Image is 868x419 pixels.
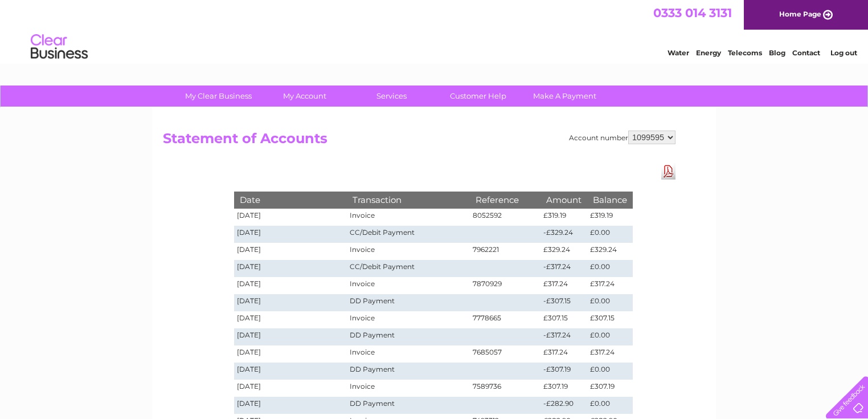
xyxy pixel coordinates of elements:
[769,48,785,57] a: Blog
[541,192,587,208] th: Amount
[541,277,587,294] td: £317.24
[541,328,587,345] td: -£317.24
[234,380,347,397] td: [DATE]
[653,6,732,20] a: 0333 014 3131
[541,209,587,226] td: £319.19
[234,311,347,328] td: [DATE]
[587,380,633,397] td: £307.19
[541,226,587,243] td: -£329.24
[258,86,352,107] a: My Account
[431,86,525,107] a: Customer Help
[587,226,633,243] td: £0.00
[347,345,470,363] td: Invoice
[234,363,347,380] td: [DATE]
[347,397,470,414] td: DD Payment
[30,30,88,64] img: logo.png
[470,192,541,208] th: Reference
[587,363,633,380] td: £0.00
[541,260,587,277] td: -£317.24
[347,294,470,311] td: DD Payment
[347,243,470,260] td: Invoice
[470,277,541,294] td: 7870929
[541,294,587,311] td: -£307.15
[347,226,470,243] td: CC/Debit Payment
[470,311,541,328] td: 7778665
[470,243,541,260] td: 7962221
[234,294,347,311] td: [DATE]
[587,260,633,277] td: £0.00
[234,277,347,294] td: [DATE]
[728,48,762,57] a: Telecoms
[587,209,633,226] td: £319.19
[541,363,587,380] td: -£307.19
[347,380,470,397] td: Invoice
[587,328,633,345] td: £0.00
[347,277,470,294] td: Invoice
[668,48,689,57] a: Water
[234,345,347,363] td: [DATE]
[234,209,347,226] td: [DATE]
[587,243,633,260] td: £329.24
[347,209,470,226] td: Invoice
[347,363,470,380] td: DD Payment
[234,192,347,208] th: Date
[696,48,721,57] a: Energy
[470,209,541,226] td: 8052592
[587,345,633,363] td: £317.24
[541,380,587,397] td: £307.19
[234,397,347,414] td: [DATE]
[347,192,470,208] th: Transaction
[587,294,633,311] td: £0.00
[830,48,857,57] a: Log out
[541,397,587,414] td: -£282.90
[345,86,439,107] a: Services
[587,311,633,328] td: £307.15
[541,243,587,260] td: £329.24
[347,260,470,277] td: CC/Debit Payment
[171,86,265,107] a: My Clear Business
[234,328,347,345] td: [DATE]
[587,192,633,208] th: Balance
[470,380,541,397] td: 7589736
[569,131,675,144] div: Account number
[470,345,541,363] td: 7685057
[661,163,675,180] a: Download Pdf
[541,311,587,328] td: £307.15
[234,243,347,260] td: [DATE]
[587,397,633,414] td: £0.00
[234,260,347,277] td: [DATE]
[347,311,470,328] td: Invoice
[163,131,675,152] h2: Statement of Accounts
[166,6,704,55] div: Clear Business is a trading name of Verastar Limited (registered in [GEOGRAPHIC_DATA] No. 3667643...
[234,226,347,243] td: [DATE]
[518,86,612,107] a: Make A Payment
[792,48,820,57] a: Contact
[347,328,470,345] td: DD Payment
[587,277,633,294] td: £317.24
[541,345,587,363] td: £317.24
